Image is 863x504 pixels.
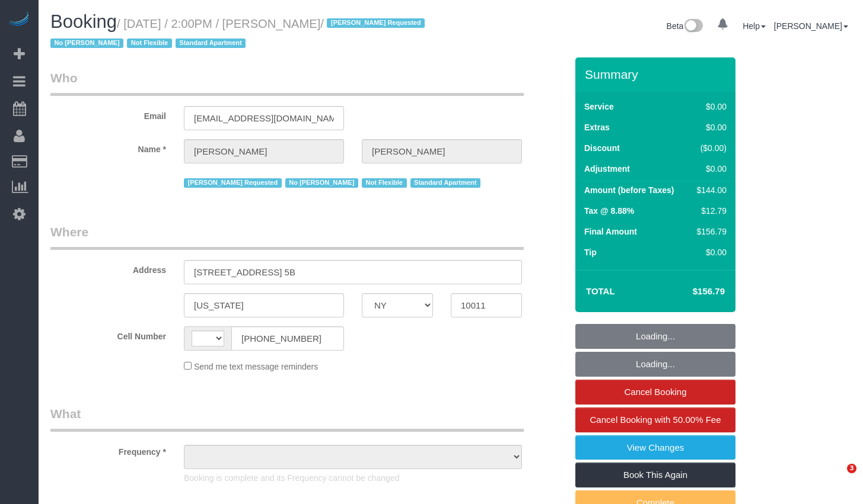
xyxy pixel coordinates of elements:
label: Extras [584,121,610,133]
label: Amount (before Taxes) [584,184,674,196]
img: Automaid Logo [7,12,31,28]
input: Cell Number [231,326,344,351]
label: Discount [584,142,620,154]
span: [PERSON_NAME] Requested [327,18,425,28]
a: Book This Again [575,463,735,487]
legend: Where [50,223,524,250]
a: Cancel Booking [575,380,735,405]
a: Beta [667,21,703,31]
label: Frequency * [42,442,175,458]
span: Cancel Booking with 50.00% Fee [590,415,721,425]
label: Tax @ 8.88% [584,205,634,217]
h4: $156.79 [657,287,725,297]
iframe: Intercom live chat [823,464,851,492]
img: New interface [683,19,703,34]
p: Booking is complete and its Frequency cannot be changed [184,472,522,484]
span: Send me text message reminders [194,362,318,371]
span: [PERSON_NAME] Requested [184,178,282,188]
span: 3 [847,464,856,473]
label: Email [42,106,175,122]
div: $0.00 [692,246,727,258]
div: $12.79 [692,205,727,217]
label: Service [584,101,614,113]
a: [PERSON_NAME] [774,21,848,31]
input: Zip Code [451,293,522,317]
div: $144.00 [692,184,727,196]
span: No [PERSON_NAME] [285,178,358,188]
span: Not Flexible [362,178,407,188]
input: Last Name [362,139,522,163]
input: Email [184,106,344,130]
label: Address [42,260,175,276]
label: Tip [584,246,597,258]
label: Name * [42,139,175,155]
span: Booking [50,11,117,32]
legend: Who [50,69,524,96]
small: / [DATE] / 2:00PM / [PERSON_NAME] [50,17,428,50]
h3: Summary [585,68,730,81]
div: ($0.00) [692,142,727,154]
legend: What [50,405,524,432]
span: No [PERSON_NAME] [50,38,123,48]
a: Help [743,21,766,31]
span: Standard Apartment [410,178,481,188]
strong: Total [586,286,615,296]
input: City [184,293,344,317]
div: $0.00 [692,101,727,113]
a: Cancel Booking with 50.00% Fee [575,407,735,432]
label: Final Amount [584,226,637,237]
label: Adjustment [584,163,630,175]
span: Not Flexible [127,38,172,48]
input: First Name [184,139,344,163]
span: Standard Apartment [176,38,246,48]
div: $156.79 [692,226,727,237]
div: $0.00 [692,121,727,133]
label: Cell Number [42,326,175,342]
div: $0.00 [692,163,727,175]
a: View Changes [575,435,735,460]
